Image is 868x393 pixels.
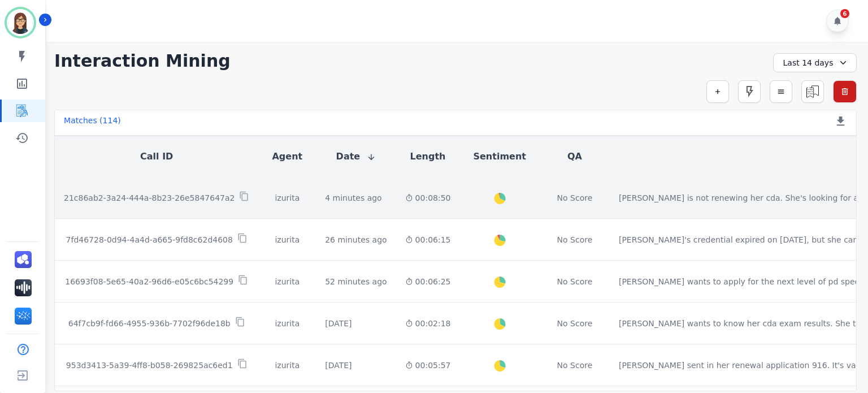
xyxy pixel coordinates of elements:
button: Agent [272,150,302,163]
div: Last 14 days [773,53,857,72]
p: 953d3413-5a39-4ff8-b058-269825ac6ed1 [66,360,233,371]
div: izurita [267,360,307,371]
button: Sentiment [473,150,526,163]
div: 00:06:15 [405,234,451,245]
div: [DATE] [325,318,351,329]
p: 64f7cb9f-fd66-4955-936b-7702f96de18b [68,318,231,329]
div: 4 minutes ago [325,192,382,204]
div: izurita [267,318,307,329]
div: No Score [557,192,593,204]
div: 26 minutes ago [325,234,387,245]
div: izurita [267,192,307,204]
div: No Score [557,276,593,287]
div: [DATE] [325,360,351,371]
p: 21c86ab2-3a24-444a-8b23-26e5847647a2 [64,192,235,204]
button: Call ID [140,150,173,163]
div: 00:06:25 [405,276,451,287]
div: No Score [557,360,593,371]
div: izurita [267,276,307,287]
div: 52 minutes ago [325,276,387,287]
p: 16693f08-5e65-40a2-96d6-e05c6bc54299 [65,276,233,287]
div: No Score [557,318,593,329]
div: 00:02:18 [405,318,451,329]
button: Length [410,150,446,163]
h1: Interaction Mining [54,51,231,71]
div: 00:05:57 [405,360,451,371]
div: Matches ( 114 ) [64,115,121,131]
button: Date [336,150,376,163]
img: Bordered avatar [7,9,34,36]
div: No Score [557,234,593,245]
div: 6 [840,9,849,18]
p: 7fd46728-0d94-4a4d-a665-9fd8c62d4608 [66,234,233,245]
button: QA [567,150,582,163]
div: izurita [267,234,307,245]
div: 00:08:50 [405,192,451,204]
